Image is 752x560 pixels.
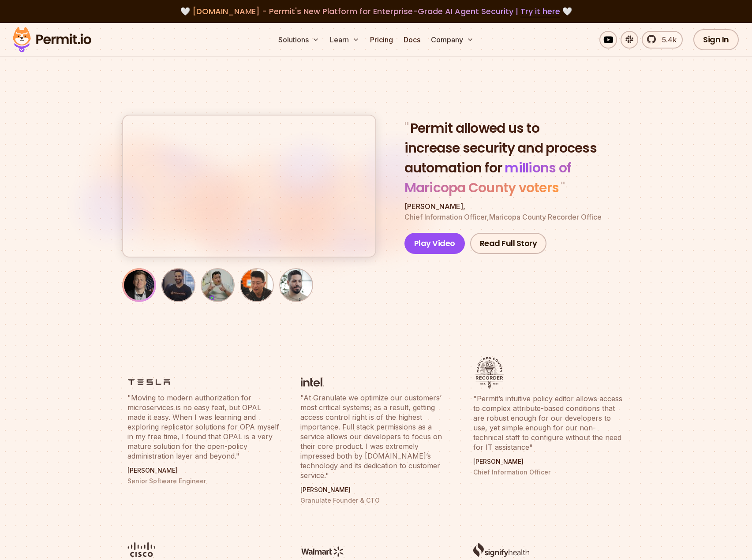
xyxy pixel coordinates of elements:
[559,178,565,197] span: "
[642,31,683,49] a: 5.4k
[470,233,547,254] a: Read Full Story
[404,119,410,138] span: "
[427,31,477,49] button: Company
[21,5,731,18] div: 🤍 🤍
[404,233,465,254] button: Play Video
[300,393,452,480] blockquote: "At Granulate we optimize our customers’ most critical systems; as a result, getting access contr...
[300,485,452,494] p: [PERSON_NAME]
[127,542,155,557] img: logo
[300,496,452,505] p: Granulate Founder & CTO
[404,158,572,197] span: millions of Maricopa County voters
[127,377,170,388] img: logo
[657,34,677,45] span: 5.4k
[300,377,324,388] img: logo
[693,29,739,50] a: Sign In
[127,393,279,461] blockquote: "Moving to modern authorization for microservices is no easy feat, but OPAL made it easy. When I ...
[300,546,345,557] img: logo
[473,357,505,388] img: logo
[192,6,560,17] span: [DOMAIN_NAME] - Permit's New Platform for Enterprise-Grade AI Agent Security |
[124,270,154,300] img: Nate Young
[275,31,323,49] button: Solutions
[473,457,625,466] p: [PERSON_NAME]
[404,213,602,221] span: Chief Information Officer , Maricopa County Recorder Office
[127,477,279,485] p: Senior Software Engineer
[400,31,424,49] a: Docs
[367,31,397,49] a: Pricing
[473,468,625,477] p: Chief Information Officer
[9,25,95,55] img: Permit logo
[326,31,363,49] button: Learn
[520,6,560,17] a: Try it here
[473,394,625,452] blockquote: "Permit’s intuitive policy editor allows access to complex attribute-based conditions that are ro...
[404,202,465,211] span: [PERSON_NAME] ,
[404,119,597,177] span: Permit allowed us to increase security and process automation for
[127,466,279,475] p: [PERSON_NAME]
[473,542,529,557] img: logo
